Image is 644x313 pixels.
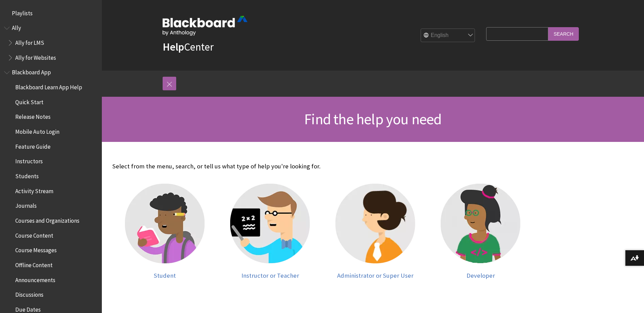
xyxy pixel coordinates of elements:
[15,274,55,283] span: Announcements
[163,40,214,54] a: HelpCenter
[163,16,247,36] img: Blackboard by Anthology
[224,184,316,279] a: Instructor Instructor or Teacher
[4,22,98,63] nav: Book outline for Anthology Ally Help
[15,230,53,239] span: Course Content
[337,272,413,279] span: Administrator or Super User
[15,259,53,269] span: Offline Content
[15,52,56,61] span: Ally for Websites
[15,81,82,91] span: Blackboard Learn App Help
[15,111,51,121] span: Release Notes
[112,162,533,171] p: Select from the menu, search, or tell us what type of help you're looking for.
[335,184,415,263] img: Administrator
[15,185,53,195] span: Activity Stream
[15,156,43,165] span: Instructors
[330,184,421,279] a: Administrator Administrator or Super User
[15,170,39,180] span: Students
[548,27,579,40] input: Search
[15,289,43,298] span: Discussions
[4,7,98,19] nav: Book outline for Playlists
[15,245,57,254] span: Course Messages
[12,7,33,17] span: Playlists
[421,29,475,42] select: Site Language Selector
[466,272,495,279] span: Developer
[435,184,527,279] a: Developer
[15,126,59,135] span: Mobile Auto Login
[15,96,43,106] span: Quick Start
[163,40,184,54] strong: Help
[304,110,441,128] span: Find the help you need
[15,141,51,150] span: Feature Guide
[119,184,211,279] a: Student Student
[15,37,44,46] span: Ally for LMS
[154,272,176,279] span: Student
[12,67,51,76] span: Blackboard App
[241,272,299,279] span: Instructor or Teacher
[15,200,37,209] span: Journals
[12,22,21,32] span: Ally
[230,184,310,263] img: Instructor
[15,215,79,224] span: Courses and Organizations
[125,184,205,263] img: Student
[15,304,41,313] span: Due Dates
